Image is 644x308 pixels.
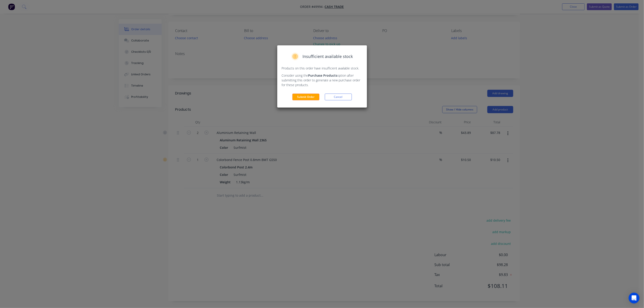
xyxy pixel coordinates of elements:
[292,94,319,100] button: Submit Order
[629,293,639,303] div: Open Intercom Messenger
[325,94,352,100] button: Cancel
[303,53,353,60] span: Insufficient available stock
[282,66,362,71] p: Products on this order have insufficient available stock.
[308,73,337,78] strong: Purchase Products
[282,73,362,87] p: Consider using the option after submitting this order to generate a new purchase order for these ...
